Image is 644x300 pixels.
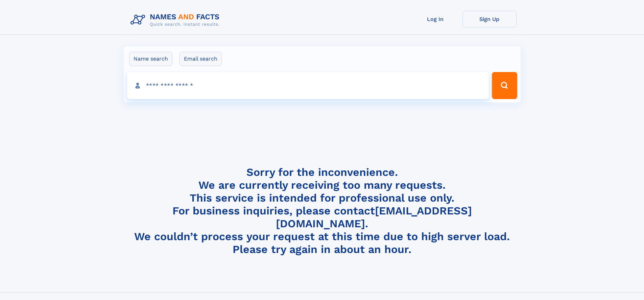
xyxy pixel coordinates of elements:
[180,52,222,66] label: Email search
[408,11,462,27] a: Log In
[462,11,517,27] a: Sign Up
[129,52,172,66] label: Name search
[492,72,517,99] button: Search Button
[128,166,517,256] h4: Sorry for the inconvenience. We are currently receiving too many requests. This service is intend...
[128,11,225,29] img: Logo Names and Facts
[276,204,472,230] a: [EMAIL_ADDRESS][DOMAIN_NAME]
[127,72,489,99] input: search input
